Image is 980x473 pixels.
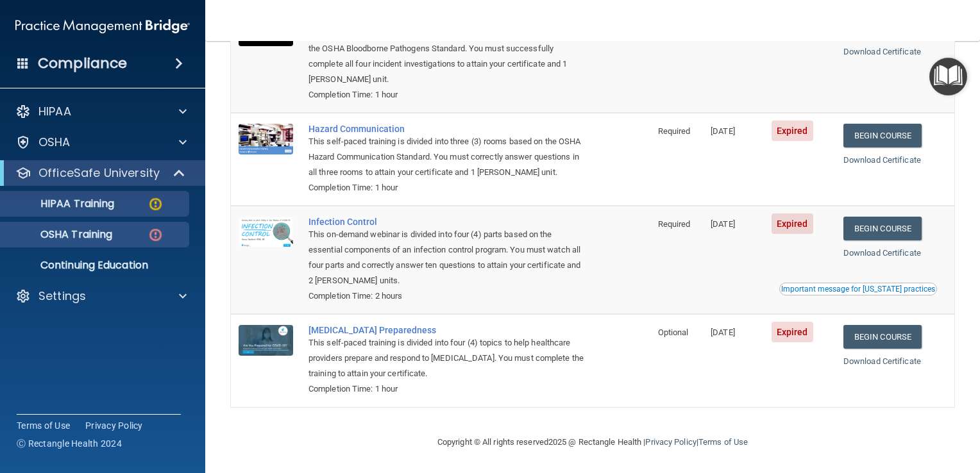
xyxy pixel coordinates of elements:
p: OfficeSafe University [38,165,160,181]
span: Required [658,219,691,229]
span: Ⓒ Rectangle Health 2024 [17,437,122,450]
div: Important message for [US_STATE] practices [781,285,935,293]
span: Optional [658,328,689,337]
p: HIPAA Training [8,197,114,210]
p: HIPAA [38,104,71,119]
div: Completion Time: 1 hour [308,87,586,103]
span: Expired [772,120,813,141]
span: Expired [772,322,813,342]
a: Privacy Policy [645,437,696,447]
img: PMB logo [15,13,190,39]
button: Read this if you are a dental practitioner in the state of CA [779,283,937,295]
a: HIPAA [15,104,187,119]
a: Privacy Policy [85,419,143,432]
p: OSHA [38,135,71,150]
div: This self-paced training is divided into four (4) exposure incidents based on the OSHA Bloodborne... [308,26,586,87]
h4: Compliance [38,54,127,72]
a: Terms of Use [698,437,748,447]
a: Begin Course [843,325,922,349]
a: Download Certificate [843,47,921,56]
a: OfficeSafe University [15,165,186,181]
span: [DATE] [711,328,735,337]
a: Settings [15,288,187,304]
a: Download Certificate [843,155,921,165]
div: Completion Time: 1 hour [308,180,586,195]
div: Completion Time: 1 hour [308,381,586,397]
a: Download Certificate [843,356,921,366]
div: Completion Time: 2 hours [308,288,586,304]
span: Expired [772,213,813,234]
a: Hazard Communication [308,124,586,134]
p: Continuing Education [8,259,183,272]
p: Settings [38,288,86,304]
span: [DATE] [711,126,735,136]
span: [DATE] [711,219,735,229]
div: This self-paced training is divided into four (4) topics to help healthcare providers prepare and... [308,335,586,381]
a: Download Certificate [843,248,921,258]
div: This self-paced training is divided into three (3) rooms based on the OSHA Hazard Communication S... [308,134,586,180]
a: [MEDICAL_DATA] Preparedness [308,325,586,335]
img: danger-circle.6113f641.png [148,227,164,243]
a: OSHA [15,135,187,150]
span: Required [658,126,691,136]
div: Copyright © All rights reserved 2025 @ Rectangle Health | | [359,422,827,463]
p: OSHA Training [8,228,112,241]
img: warning-circle.0cc9ac19.png [148,196,164,212]
iframe: Drift Widget Chat Controller [759,403,965,454]
div: This on-demand webinar is divided into four (4) parts based on the essential components of an inf... [308,227,586,288]
button: Open Resource Center [929,58,967,95]
a: Terms of Use [17,419,70,432]
a: Begin Course [843,124,922,147]
a: Begin Course [843,217,922,240]
a: Infection Control [308,217,586,227]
